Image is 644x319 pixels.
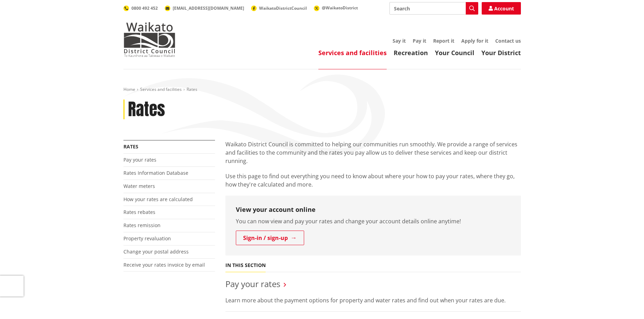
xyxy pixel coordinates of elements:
a: Report it [433,37,454,44]
a: Apply for it [461,37,488,44]
h3: View your account online [236,206,510,214]
a: Home [123,86,135,92]
a: [EMAIL_ADDRESS][DOMAIN_NAME] [165,5,244,11]
p: Use this page to find out everything you need to know about where your how to pay your rates, whe... [225,172,521,189]
a: 0800 492 452 [123,5,158,11]
a: Rates [123,143,138,150]
a: Water meters [123,183,155,189]
a: Recreation [394,49,428,57]
span: 0800 492 452 [131,5,158,11]
a: Pay it [413,37,426,44]
a: Services and facilities [318,49,387,57]
a: Rates Information Database [123,170,188,176]
p: Learn more about the payment options for property and water rates and find out when your rates ar... [225,296,521,304]
p: You can now view and pay your rates and change your account details online anytime! [236,217,510,225]
span: @WaikatoDistrict [322,5,358,11]
a: Rates rebates [123,209,155,215]
a: Sign-in / sign-up [236,231,304,245]
a: @WaikatoDistrict [314,5,358,11]
a: How your rates are calculated [123,196,193,202]
span: [EMAIL_ADDRESS][DOMAIN_NAME] [173,5,244,11]
p: Waikato District Council is committed to helping our communities run smoothly. We provide a range... [225,140,521,165]
a: Pay your rates [225,278,280,290]
a: Contact us [495,37,521,44]
a: Your Council [435,49,474,57]
a: Say it [393,37,406,44]
a: Pay your rates [123,156,156,163]
span: WaikatoDistrictCouncil [259,5,307,11]
nav: breadcrumb [123,87,521,93]
a: Your District [481,49,521,57]
a: Account [482,2,521,15]
h5: In this section [225,262,266,268]
a: Rates remission [123,222,161,229]
a: Property revaluation [123,235,171,242]
a: Receive your rates invoice by email [123,261,205,268]
a: Change your postal address [123,248,189,255]
a: Services and facilities [140,86,182,92]
a: WaikatoDistrictCouncil [251,5,307,11]
img: Waikato District Council - Te Kaunihera aa Takiwaa o Waikato [123,22,175,57]
span: Rates [187,86,197,92]
h1: Rates [128,100,165,120]
input: Search input [389,2,478,15]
